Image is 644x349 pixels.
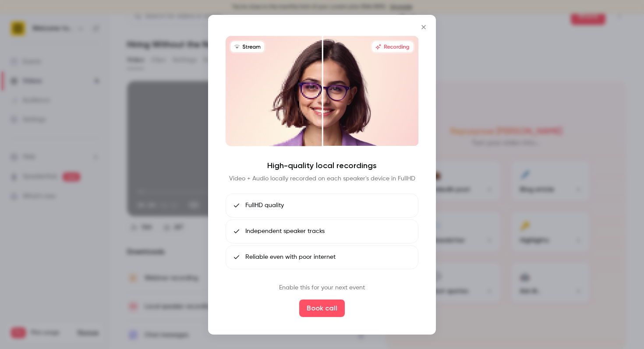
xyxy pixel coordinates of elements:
[415,18,432,35] button: Close
[245,253,336,262] span: Reliable even with poor internet
[229,174,415,183] p: Video + Audio locally recorded on each speaker's device in FullHD
[299,300,345,317] button: Book call
[267,160,377,171] h4: High-quality local recordings
[245,201,284,210] span: FullHD quality
[279,283,365,293] p: Enable this for your next event
[245,227,325,236] span: Independent speaker tracks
